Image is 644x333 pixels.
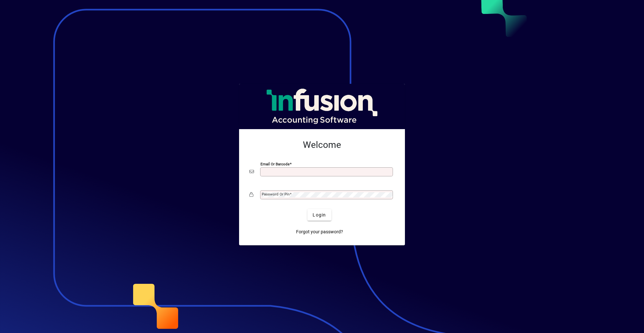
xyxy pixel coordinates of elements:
[296,228,343,235] span: Forgot your password?
[260,162,290,166] mat-label: Email or Barcode
[307,209,331,221] button: Login
[249,139,395,150] h2: Welcome
[262,192,290,196] mat-label: Password or Pin
[313,212,326,218] span: Login
[293,226,346,238] a: Forgot your password?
